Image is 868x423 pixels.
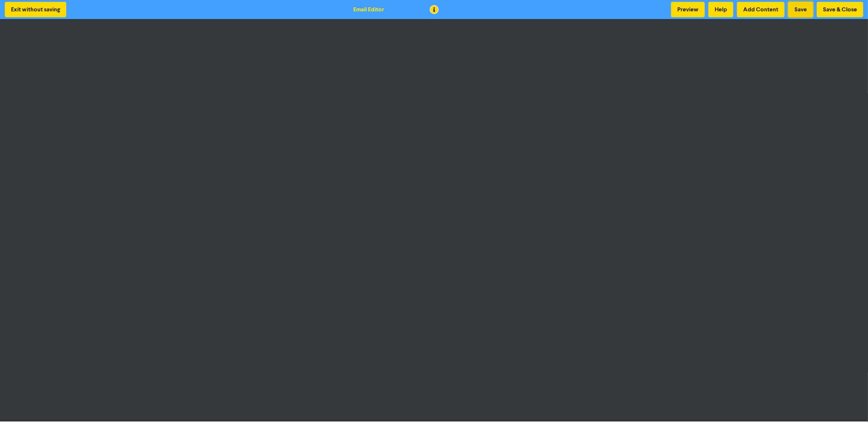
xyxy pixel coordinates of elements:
button: Exit without saving [5,2,66,17]
button: Help [708,2,733,17]
button: Preview [671,2,705,17]
div: Email Editor [353,5,384,14]
button: Add Content [737,2,785,17]
button: Save & Close [817,2,863,17]
button: Save [788,2,813,17]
